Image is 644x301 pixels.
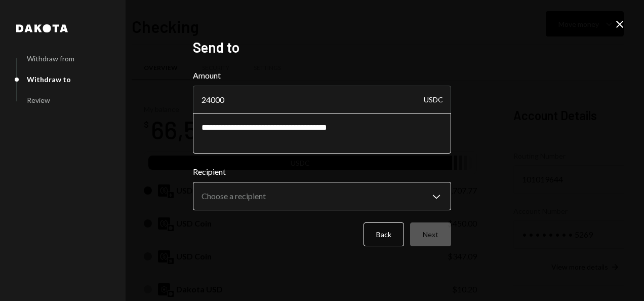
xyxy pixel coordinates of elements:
h2: Send to [193,37,451,57]
button: Recipient [193,182,451,210]
div: Withdraw to [27,75,71,84]
label: Recipient [193,166,451,178]
div: USDC [424,86,443,114]
button: Back [364,222,404,246]
input: Enter amount [193,86,451,114]
div: Review [27,96,50,104]
div: Withdraw from [27,54,74,63]
label: Amount [193,69,451,82]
